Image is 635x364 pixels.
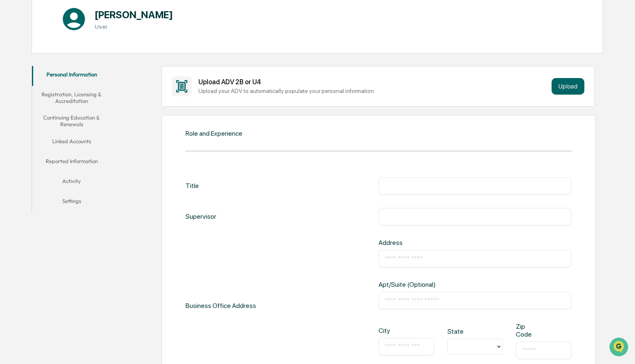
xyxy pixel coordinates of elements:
[379,239,465,247] div: Address
[59,140,100,147] a: Powered byPylon
[186,208,216,225] div: Supervisor
[198,78,548,86] div: Upload ADV 2B or U4
[32,66,112,86] button: Personal Information
[186,177,199,195] div: Title
[8,121,15,128] div: 🔎
[17,120,52,129] span: Data Lookup
[28,72,105,78] div: We're available if you need us!
[57,101,106,116] a: 🗄️Attestations
[5,101,57,116] a: 🖐️Preclearance
[8,64,23,78] img: 1746055101610-c473b297-6a78-478c-a979-82029cc54cd1
[32,86,112,110] button: Registration, Licensing & Accreditation
[8,105,15,112] div: 🖐️
[608,337,631,359] iframe: Open customer support
[95,9,173,21] h1: [PERSON_NAME]
[447,327,472,335] div: State
[186,129,242,137] div: Role and Experience
[32,173,112,193] button: Activity
[32,109,112,133] button: Continuing Education & Renewals
[32,193,112,213] button: Settings
[379,327,403,335] div: City
[8,17,151,31] p: How can we help?
[83,141,100,147] span: Pylon
[141,66,151,76] button: Start new chat
[68,105,103,113] span: Attestations
[552,78,584,95] button: Upload
[28,64,136,72] div: Start new chat
[32,153,112,173] button: Reported Information
[379,281,465,288] div: Apt/Suite (Optional)
[5,117,56,132] a: 🔎Data Lookup
[32,133,112,153] button: Linked Accounts
[95,23,173,30] h3: User
[198,88,548,94] div: Upload your ADV to automatically populate your personal information.
[32,66,112,213] div: secondary tabs example
[17,105,54,113] span: Preclearance
[60,105,67,112] div: 🗄️
[516,322,541,338] div: Zip Code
